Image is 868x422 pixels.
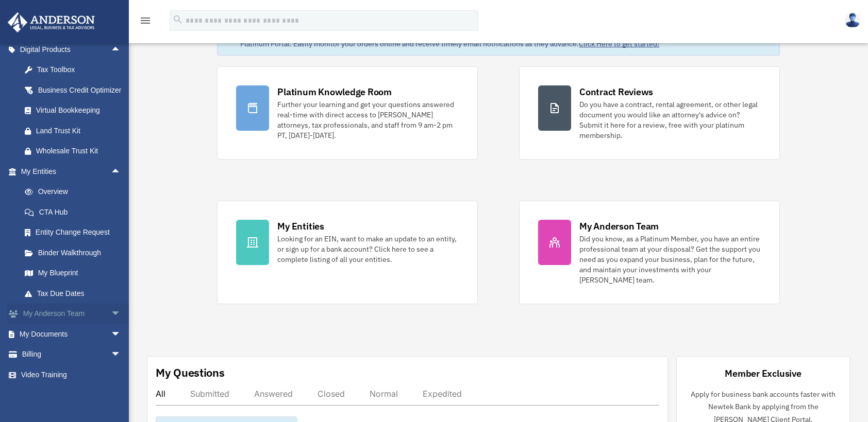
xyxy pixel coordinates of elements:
[14,242,137,263] a: Binder Walkthrough
[318,389,345,399] div: Closed
[111,304,131,325] span: arrow_drop_down
[519,66,780,160] a: Contract Reviews Do you have a contract, rental agreement, or other legal document you would like...
[7,161,137,182] a: My Entitiesarrow_drop_up
[139,14,152,27] i: menu
[111,39,131,60] span: arrow_drop_up
[14,80,137,100] a: Business Credit Optimizer
[36,104,124,117] div: Virtual Bookkeeping
[7,364,137,385] a: Video Training
[139,18,152,27] a: menu
[156,365,225,380] div: My Questions
[579,234,761,285] div: Did you know, as a Platinum Member, you have an entire professional team at your disposal? Get th...
[14,222,137,243] a: Entity Change Request
[370,389,398,399] div: Normal
[579,85,653,98] div: Contract Reviews
[14,263,137,284] a: My Blueprint
[277,85,392,98] div: Platinum Knowledge Room
[14,100,137,121] a: Virtual Bookkeeping
[14,283,137,304] a: Tax Due Dates
[36,84,124,97] div: Business Credit Optimizer
[725,367,801,380] div: Member Exclusive
[277,234,459,265] div: Looking for an EIN, want to make an update to an entity, or sign up for a bank account? Click her...
[579,220,659,233] div: My Anderson Team
[217,66,478,160] a: Platinum Knowledge Room Further your learning and get your questions answered real-time with dire...
[36,125,124,137] div: Land Trust Kit
[172,14,183,25] i: search
[14,202,137,222] a: CTA Hub
[111,161,131,182] span: arrow_drop_up
[423,389,462,399] div: Expedited
[277,220,324,233] div: My Entities
[7,39,137,60] a: Digital Productsarrow_drop_up
[14,141,137,162] a: Wholesale Trust Kit
[579,39,659,48] a: Click Here to get started!
[14,120,137,141] a: Land Trust Kit
[36,145,124,157] div: Wholesale Trust Kit
[277,99,459,140] div: Further your learning and get your questions answered real-time with direct access to [PERSON_NAM...
[14,182,137,202] a: Overview
[14,60,137,80] a: Tax Toolbox
[845,13,860,28] img: User Pic
[36,63,124,76] div: Tax Toolbox
[111,324,131,345] span: arrow_drop_down
[190,389,229,399] div: Submitted
[7,344,137,365] a: Billingarrow_drop_down
[7,324,137,344] a: My Documentsarrow_drop_down
[579,99,761,140] div: Do you have a contract, rental agreement, or other legal document you would like an attorney's ad...
[254,389,293,399] div: Answered
[7,304,137,324] a: My Anderson Teamarrow_drop_down
[217,201,478,304] a: My Entities Looking for an EIN, want to make an update to an entity, or sign up for a bank accoun...
[156,389,165,399] div: All
[111,344,131,365] span: arrow_drop_down
[5,12,98,32] img: Anderson Advisors Platinum Portal
[519,201,780,304] a: My Anderson Team Did you know, as a Platinum Member, you have an entire professional team at your...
